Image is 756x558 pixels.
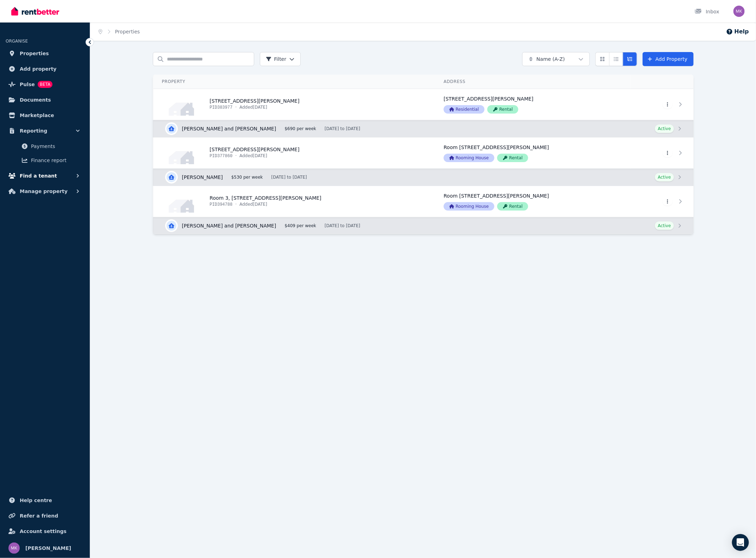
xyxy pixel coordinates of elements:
[643,52,694,66] a: Add Property
[663,149,673,157] button: More options
[631,137,694,168] a: View details for 45 Jean St
[435,137,631,168] a: View details for 45 Jean St
[154,120,694,137] a: View details for Ved Desai and Ankitaben Patel
[20,111,54,120] span: Marketplace
[154,186,436,217] a: View details for Room 3, 45 Jean St
[11,6,59,17] img: RentBetter
[609,52,623,66] button: Compact list view
[20,512,58,520] span: Refer a friend
[6,46,84,60] a: Properties
[6,493,84,507] a: Help centre
[631,89,694,120] a: View details for 1 Bearke Pl, Bracken Ridge
[153,75,435,89] th: Property
[20,49,49,58] span: Properties
[20,172,57,180] span: Find a tenant
[20,127,47,135] span: Reporting
[154,137,436,168] a: View details for 45 Jean St
[631,186,694,217] a: View details for Room 3, 45 Jean St
[38,81,52,88] span: BETA
[115,29,140,34] a: Properties
[6,108,84,122] a: Marketplace
[695,8,719,15] div: Inbox
[537,56,565,63] span: Name (A-Z)
[31,156,79,165] span: Finance report
[90,23,148,41] nav: Breadcrumb
[663,100,673,109] button: More options
[6,184,84,198] button: Manage property
[733,6,745,17] img: Manoochehr kheradmandi
[595,52,610,66] button: Card view
[8,543,20,554] img: Manoochehr kheradmandi
[595,52,637,66] div: View options
[732,534,749,551] div: Open Intercom Messenger
[6,62,84,76] a: Add property
[6,124,84,138] button: Reporting
[31,142,79,150] span: Payments
[8,153,81,167] a: Finance report
[6,93,84,107] a: Documents
[435,89,631,120] a: View details for 1 Bearke Pl, Bracken Ridge
[726,27,749,36] button: Help
[266,56,287,63] span: Filter
[8,139,81,153] a: Payments
[20,527,67,535] span: Account settings
[20,187,68,195] span: Manage property
[6,524,84,538] a: Account settings
[435,186,631,217] a: View details for Room 3, 45 Jean St
[522,52,590,66] button: Name (A-Z)
[154,89,436,120] a: View details for 1 Bearke Pl, Bracken Ridge
[435,75,631,89] th: Address
[20,96,51,104] span: Documents
[260,52,301,66] button: Filter
[20,80,35,89] span: Pulse
[6,77,84,91] a: PulseBETA
[6,169,84,183] button: Find a tenant
[6,509,84,523] a: Refer a friend
[154,217,694,234] a: View details for Muzamil Jafari and Shabaneh azizi
[20,496,52,505] span: Help centre
[6,39,28,44] span: ORGANISE
[623,52,637,66] button: Expanded list view
[154,169,694,186] a: View details for Ali Mohammadi
[25,544,71,552] span: [PERSON_NAME]
[20,65,57,73] span: Add property
[663,197,673,206] button: More options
